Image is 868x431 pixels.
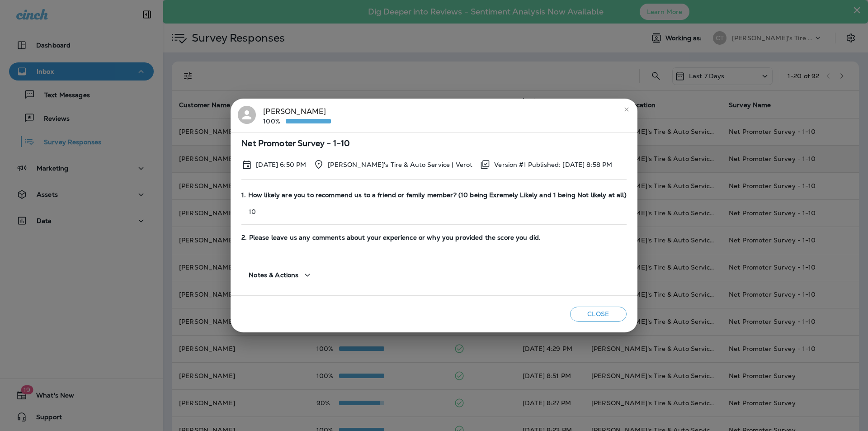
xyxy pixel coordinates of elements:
[263,106,331,125] div: [PERSON_NAME]
[328,161,472,168] p: [PERSON_NAME]'s Tire & Auto Service | Verot
[241,191,626,199] span: 1. How likely are you to recommend us to a friend or family member? (10 being Exremely Likely and...
[256,161,306,168] p: Oct 1, 2025 6:50 PM
[241,140,626,147] span: Net Promoter Survey - 1-10
[249,271,298,279] span: Notes & Actions
[619,102,634,117] button: close
[263,118,286,125] p: 100%
[494,161,612,168] p: Version #1 Published: [DATE] 8:58 PM
[570,307,627,322] button: Close
[241,262,320,288] button: Notes & Actions
[241,234,626,242] span: 2. Please leave us any comments about your experience or why you provided the score you did.
[241,208,626,215] p: 10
